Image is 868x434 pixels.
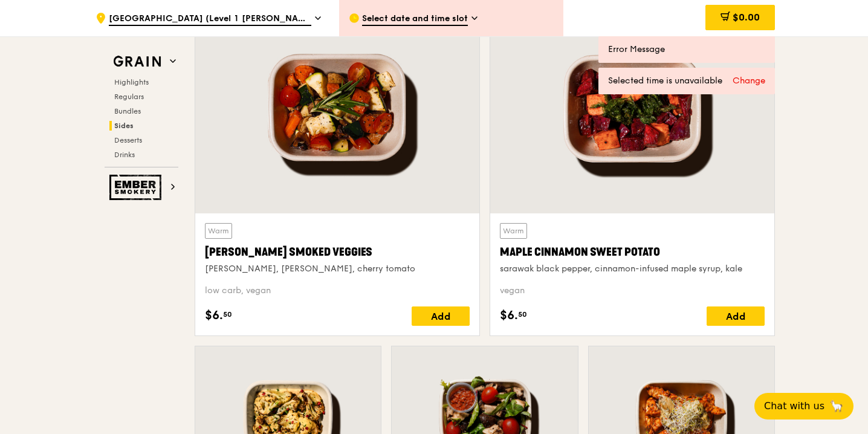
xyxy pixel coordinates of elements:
div: [PERSON_NAME], [PERSON_NAME], cherry tomato [205,263,470,275]
img: Ember Smokery web logo [109,175,165,200]
span: Drinks [114,151,135,159]
span: $0.00 [733,11,760,23]
div: low carb, vegan [205,285,470,297]
span: Chat with us [764,399,824,413]
span: Sides [114,121,134,130]
img: Grain web logo [109,51,165,73]
button: Chat with us🦙 [754,393,853,419]
div: sarawak black pepper, cinnamon-infused maple syrup, kale [500,263,765,275]
span: 🦙 [829,399,844,413]
span: Regulars [114,92,144,101]
span: $6. [500,306,518,325]
span: Select date and time slot [362,13,468,26]
div: vegan [500,285,765,297]
span: [GEOGRAPHIC_DATA] (Level 1 [PERSON_NAME] block drop-off point) [109,13,311,26]
span: Bundles [114,107,141,115]
div: Add [707,306,765,326]
span: 50 [223,309,232,319]
span: Highlights [114,78,149,86]
div: Change [733,75,765,87]
span: Desserts [114,136,142,144]
span: 50 [518,309,527,319]
div: [PERSON_NAME] Smoked Veggies [205,244,470,261]
div: Warm [205,223,232,239]
span: $6. [205,306,223,325]
div: Add [412,306,470,326]
div: Selected time is unavailable [608,75,765,87]
div: Warm [500,223,527,239]
div: Maple Cinnamon Sweet Potato [500,244,765,261]
div: Error Message [608,44,765,56]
